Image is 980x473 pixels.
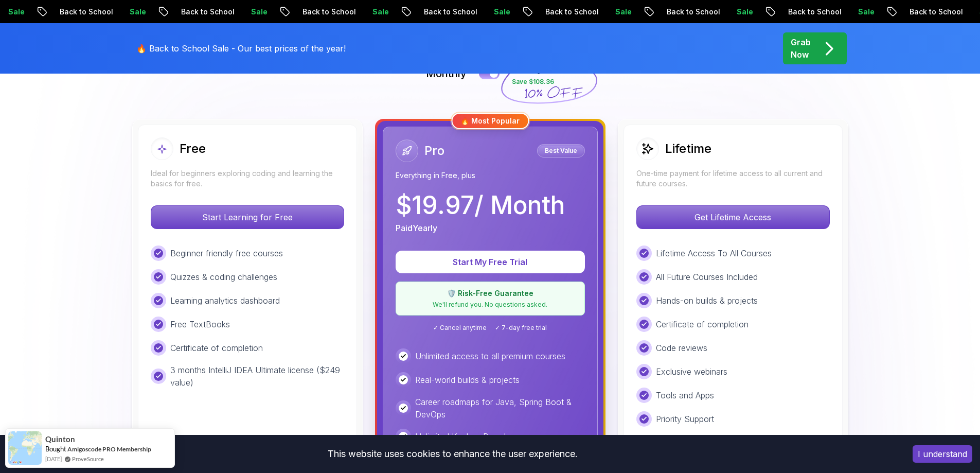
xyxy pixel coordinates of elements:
[913,445,972,463] button: Accept cookies
[415,430,510,443] p: Unlimited Kanban Boards
[402,301,578,309] p: We'll refund you. No questions asked.
[415,350,565,362] p: Unlimited access to all premium courses
[236,7,269,17] p: Sale
[180,141,206,157] h2: Free
[170,318,230,330] p: Free TextBooks
[636,212,830,222] a: Get Lifetime Access
[396,193,565,218] p: $ 19.97 / Month
[722,7,755,17] p: Sale
[433,324,487,332] span: ✓ Cancel anytime
[396,222,437,234] p: Paid Yearly
[495,324,547,332] span: ✓ 7-day free trial
[415,374,520,386] p: Real-world builds & projects
[8,431,42,465] img: provesource social proof notification image
[408,256,573,268] p: Start My Free Trial
[396,170,585,181] p: Everything in Free, plus
[396,251,585,273] button: Start My Free Trial
[136,42,346,55] p: 🔥 Back to School Sale - Our best prices of the year!
[895,7,965,17] p: Back to School
[151,168,344,189] p: Ideal for beginners exploring coding and learning the basics for free.
[636,205,830,229] button: Get Lifetime Access
[396,257,585,267] a: Start My Free Trial
[288,7,358,17] p: Back to School
[166,7,236,17] p: Back to School
[424,143,444,159] h2: Pro
[358,7,390,17] p: Sale
[170,247,283,259] p: Beginner friendly free courses
[415,396,585,421] p: Career roadmaps for Java, Spring Boot & DevOps
[426,66,467,81] p: Monthly
[652,7,722,17] p: Back to School
[45,7,115,17] p: Back to School
[45,445,66,453] span: Bought
[170,342,263,354] p: Certificate of completion
[45,454,62,463] span: [DATE]
[151,206,344,229] p: Start Learning for Free
[8,443,897,465] div: This website uses cookies to enhance the user experience.
[656,318,749,330] p: Certificate of completion
[656,413,714,425] p: Priority Support
[665,141,711,157] h2: Lifetime
[773,7,843,17] p: Back to School
[656,389,714,401] p: Tools and Apps
[600,7,633,17] p: Sale
[636,168,830,189] p: One-time payment for lifetime access to all current and future courses.
[530,7,600,17] p: Back to School
[656,247,772,259] p: Lifetime Access To All Courses
[656,271,758,283] p: All Future Courses Included
[72,454,104,463] a: ProveSource
[656,365,727,378] p: Exclusive webinars
[656,342,707,354] p: Code reviews
[479,7,512,17] p: Sale
[67,445,151,453] a: Amigoscode PRO Membership
[170,294,280,307] p: Learning analytics dashboard
[115,7,148,17] p: Sale
[791,36,811,61] p: Grab Now
[402,288,578,299] p: 🛡️ Risk-Free Guarantee
[656,294,758,307] p: Hands-on builds & projects
[151,212,344,222] a: Start Learning for Free
[539,146,583,156] p: Best Value
[409,7,479,17] p: Back to School
[45,435,75,444] span: Quinton
[151,205,344,229] button: Start Learning for Free
[170,271,277,283] p: Quizzes & coding challenges
[637,206,829,229] p: Get Lifetime Access
[170,364,344,389] p: 3 months IntelliJ IDEA Ultimate license ($249 value)
[843,7,876,17] p: Sale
